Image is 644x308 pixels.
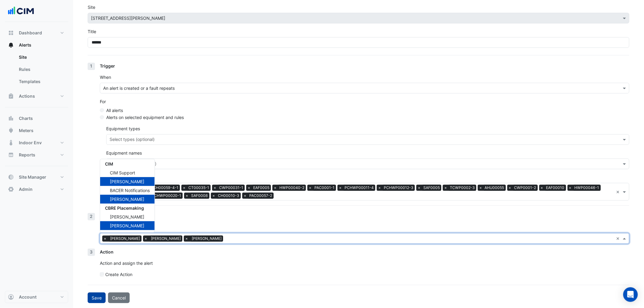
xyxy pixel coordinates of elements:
[110,179,144,184] span: [PERSON_NAME]
[5,90,68,102] button: Actions
[272,185,278,191] span: ×
[8,174,14,180] app-icon: Site Manager
[252,185,271,191] span: EAF0005
[545,185,566,191] span: EAF00010
[109,236,142,242] span: [PERSON_NAME]
[187,185,211,191] span: CT00035-1
[110,223,144,228] span: [PERSON_NAME]
[448,185,476,191] span: TCWP0002-3
[248,193,274,199] span: PAC00057-2
[616,189,621,195] span: Clear
[19,174,46,180] span: Site Manager
[19,186,33,192] span: Admin
[8,42,14,48] app-icon: Alerts
[88,213,95,220] div: 2
[110,197,144,202] span: [PERSON_NAME]
[105,205,144,211] span: CBRE Placemaking
[5,137,68,149] button: Indoor Env
[7,5,35,17] img: Company Logo
[5,124,68,137] button: Meters
[110,214,144,219] span: [PERSON_NAME]
[102,236,108,242] span: ×
[88,249,95,256] div: 3
[216,193,241,199] span: CH00010-3
[88,292,106,303] button: Save
[19,42,31,48] span: Alerts
[211,193,216,199] span: ×
[246,185,252,191] span: ×
[190,236,223,242] span: [PERSON_NAME]
[483,185,506,191] span: AHU00055
[100,249,629,255] div: Action
[5,291,68,303] button: Account
[100,63,629,69] div: Trigger
[109,136,155,144] div: Select types (optional)
[108,292,130,303] button: Cancel
[443,185,448,191] span: ×
[5,149,68,161] button: Reports
[5,171,68,183] button: Site Manager
[19,128,33,134] span: Meters
[422,185,441,191] span: SAF0005
[100,213,629,219] div: Notification
[88,63,95,70] div: 1
[14,75,68,88] a: Templates
[19,152,35,158] span: Reports
[623,287,638,302] div: Open Intercom Messenger
[106,114,184,121] label: Alerts on selected equipment and rules
[382,185,415,191] span: PCHWP00012-3
[184,193,190,199] span: ×
[568,185,573,191] span: ×
[150,193,183,199] span: PCHWP00020-1
[343,185,375,191] span: PCHWP00011-4
[218,185,245,191] span: CWP00031-1
[507,185,513,191] span: ×
[100,74,111,80] label: When
[8,30,14,36] app-icon: Dashboard
[8,152,14,158] app-icon: Reports
[478,185,483,191] span: ×
[143,236,149,242] span: ×
[338,185,343,191] span: ×
[19,30,42,36] span: Dashboard
[106,125,140,132] label: Equipment types
[278,185,306,191] span: HWP00040-2
[105,271,132,278] label: Create Action
[242,193,248,199] span: ×
[88,28,96,35] label: Title
[573,185,601,191] span: HWP00046-1
[5,51,68,90] div: Alerts
[149,236,182,242] span: [PERSON_NAME]
[106,107,123,114] label: All alerts
[19,115,33,121] span: Charts
[313,185,336,191] span: PAC0001-1
[152,185,180,191] span: CH00059-4-1
[19,93,35,99] span: Actions
[190,193,209,199] span: SAF0008
[105,161,113,166] span: CIM
[19,140,42,146] span: Indoor Env
[88,4,95,10] label: Site
[5,183,68,195] button: Admin
[5,39,68,51] button: Alerts
[8,186,14,192] app-icon: Admin
[19,294,37,300] span: Account
[5,112,68,124] button: Charts
[110,188,150,193] span: BACER Notifications
[307,185,313,191] span: ×
[100,260,629,266] p: Action and assign the alert
[14,51,68,63] a: Site
[100,98,106,105] label: For
[8,140,14,146] app-icon: Indoor Env
[8,128,14,134] app-icon: Meters
[106,150,142,156] label: Equipment names
[616,235,621,242] span: Clear
[184,236,189,242] span: ×
[110,170,135,175] span: CIM Support
[8,93,14,99] app-icon: Actions
[100,159,155,232] div: Options List
[8,115,14,121] app-icon: Charts
[5,27,68,39] button: Dashboard
[513,185,538,191] span: CWP0001-2
[181,185,187,191] span: ×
